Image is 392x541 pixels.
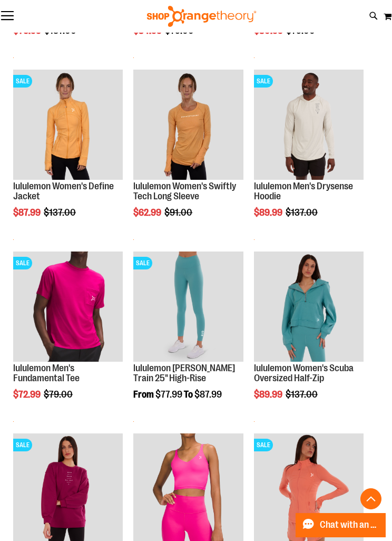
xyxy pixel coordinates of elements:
[44,207,77,218] span: $137.00
[360,488,381,509] button: Back To Top
[13,252,123,361] img: OTF lululemon Mens The Fundamental T Wild Berry
[44,389,74,400] span: $79.00
[133,70,243,179] img: Product image for lululemon Swiftly Tech Long Sleeve
[320,520,379,530] span: Chat with an Expert
[254,252,364,361] img: Product image for lululemon Womens Scuba Oversized Half Zip
[13,70,123,181] a: Product image for lululemon Define JacketSALE
[8,64,128,245] div: product
[133,181,236,202] a: lululemon Women's Swiftly Tech Long Sleeve
[254,389,284,400] span: $89.99
[254,181,353,202] a: lululemon Men's Drysense Hoodie
[13,389,42,400] span: $72.99
[249,64,369,245] div: product
[13,439,32,451] span: SALE
[13,70,123,179] img: Product image for lululemon Define Jacket
[13,207,42,218] span: $87.99
[133,252,243,363] a: Product image for lululemon Womens Wunder Train High-Rise Tight 25inSALE
[13,257,32,269] span: SALE
[254,70,364,181] a: Product image for lululemon Mens Drysense Hoodie BoneSALE
[13,75,32,88] span: SALE
[254,207,284,218] span: $89.99
[184,389,193,400] span: To
[145,6,258,27] img: Shop Orangetheory
[296,513,386,537] button: Chat with an Expert
[128,64,248,245] div: product
[13,363,80,384] a: lululemon Men's Fundamental Tee
[13,252,123,363] a: OTF lululemon Mens The Fundamental T Wild BerrySALE
[128,246,248,427] div: product
[133,252,243,361] img: Product image for lululemon Womens Wunder Train High-Rise Tight 25in
[254,439,273,451] span: SALE
[249,246,369,427] div: product
[286,389,319,400] span: $137.00
[155,389,182,400] span: $77.99
[133,389,154,400] span: From
[286,207,319,218] span: $137.00
[254,70,364,179] img: Product image for lululemon Mens Drysense Hoodie Bone
[133,207,163,218] span: $62.99
[133,70,243,181] a: Product image for lululemon Swiftly Tech Long Sleeve
[194,389,222,400] span: $87.99
[133,363,235,384] a: lululemon [PERSON_NAME] Train 25" High-Rise
[13,181,114,202] a: lululemon Women's Define Jacket
[164,207,194,218] span: $91.00
[254,75,273,88] span: SALE
[133,257,152,269] span: SALE
[254,252,364,363] a: Product image for lululemon Womens Scuba Oversized Half Zip
[8,246,128,427] div: product
[254,363,354,384] a: lululemon Women's Scuba Oversized Half-Zip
